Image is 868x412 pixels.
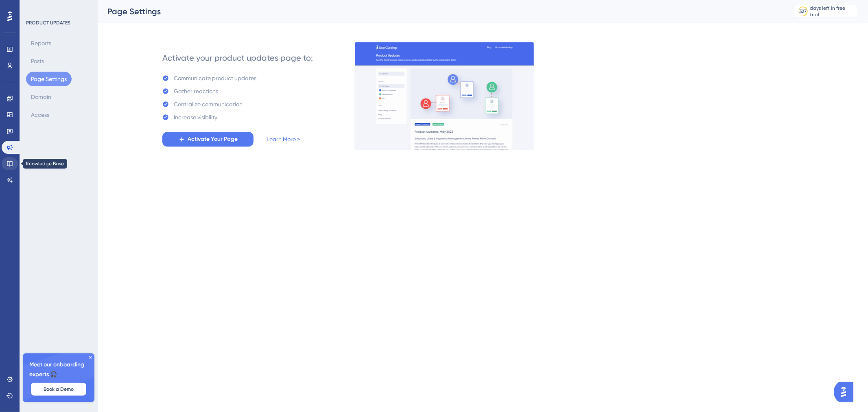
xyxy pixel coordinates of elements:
[26,20,70,26] div: PRODUCT UPDATES
[31,383,86,396] button: Book a Demo
[799,8,807,15] div: 327
[174,99,243,109] div: Centralize communication
[26,72,72,86] button: Page Settings
[267,134,300,144] a: Learn More >
[26,107,54,122] button: Access
[162,132,254,147] button: Activate Your Page
[26,90,56,104] button: Domain
[810,5,855,18] div: days left in free trial
[162,52,313,64] div: Activate your product updates page to:
[188,134,238,144] span: Activate Your Page
[26,54,49,68] button: Posts
[44,386,74,392] span: Book a Demo
[174,73,256,83] div: Communicate product updates
[354,42,534,150] img: 253145e29d1258e126a18a92d52e03bb.gif
[174,112,217,122] div: Increase visibility
[29,360,88,379] span: Meet our onboarding experts 🎧
[26,36,56,50] button: Reports
[834,380,858,404] iframe: UserGuiding AI Assistant Launcher
[107,6,773,17] div: Page Settings
[174,86,218,96] div: Gather reactions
